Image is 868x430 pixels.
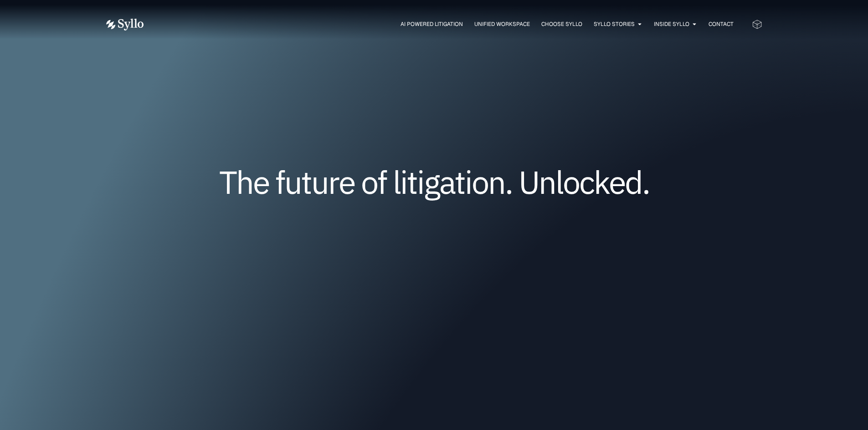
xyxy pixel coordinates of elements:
nav: Menu [162,20,734,29]
a: Inside Syllo [654,20,689,28]
h1: The future of litigation. Unlocked. [161,167,708,197]
a: Unified Workspace [474,20,530,28]
a: Syllo Stories [594,20,635,28]
img: Vector [106,19,144,30]
a: AI Powered Litigation [401,20,463,28]
a: Contact [709,20,734,28]
div: Menu Toggle [162,20,734,29]
a: Choose Syllo [541,20,582,28]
